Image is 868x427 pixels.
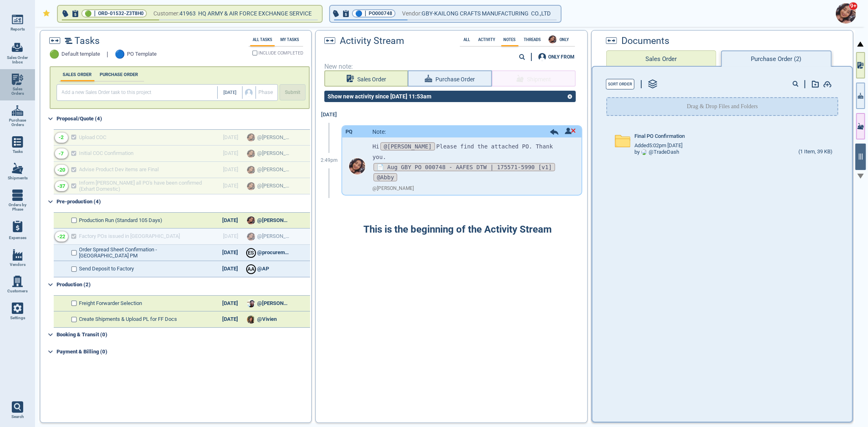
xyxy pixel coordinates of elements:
img: menu_icon [12,276,23,287]
span: Reports [11,27,25,32]
div: A A [247,265,255,273]
span: INCLUDE COMPLETED [258,51,303,55]
span: 🔵 [355,11,362,16]
div: [DATE] [317,107,341,123]
button: 🔵|PO000748Vendor:GBY-KAILONG CRAFTS MANUFACTURING CO.,LTD [330,6,561,22]
img: timeline2 [65,38,72,44]
span: @ [PERSON_NAME] [372,186,414,192]
span: Final PO Confirmation [634,133,685,139]
div: Booking & Transit (0) [57,328,310,341]
img: menu_icon [12,105,23,116]
img: menu_icon [12,136,23,148]
img: Avatar [349,158,365,174]
span: | [107,51,109,58]
span: Purchase Order [435,74,475,85]
span: | [365,9,366,17]
img: menu_icon [12,163,23,174]
span: Customers [7,289,28,294]
span: ONLY [558,37,572,42]
span: New note: [324,63,579,70]
span: 🔵 [115,50,125,59]
span: [DATE] [223,90,236,96]
label: My Tasks [278,37,302,42]
span: Vendors [10,262,26,267]
span: 41963 [179,9,198,19]
img: menu_icon [12,14,23,25]
span: HQ ARMY & AIR FORCE EXCHANGE SERVICE [198,10,312,17]
div: PQ [345,129,352,135]
div: [DATE] [216,301,244,307]
img: add-document [812,81,819,88]
span: 9+ [849,2,858,10]
button: Sort Order [606,79,634,89]
span: Expenses [9,235,26,240]
span: GBY-KAILONG CRAFTS MANUFACTURING CO.,LTD [422,9,551,19]
button: Sales Order [324,70,408,87]
span: 🟢 [85,11,92,16]
span: PO Template [127,51,157,57]
img: add-document [823,81,832,87]
span: 🟢 [50,50,60,59]
img: unread icon [565,128,576,134]
label: PURCHASE ORDER [98,72,141,77]
span: Create Shipments & Upload PL for FF Docs [79,316,177,322]
div: [DATE] [216,250,244,256]
span: Production Run (Standard 105 Days) [79,218,163,224]
span: Orders by Phase [7,203,28,212]
label: SALES ORDER [61,72,94,77]
span: 2:49pm [321,158,338,163]
span: Settings [10,316,25,320]
div: Show new activity since [DATE] 11:53am [324,93,435,100]
label: Activity [476,37,498,42]
div: Proposal/Quote (4) [57,112,310,125]
span: Search [11,414,24,419]
span: Activity Stream [340,36,404,46]
label: Notes [501,37,518,42]
span: @AP [257,266,269,272]
div: -22 [57,234,65,240]
span: @[PERSON_NAME] [257,218,290,224]
div: [DATE] [216,316,244,322]
div: -37 [57,183,65,190]
span: Note: [372,129,386,135]
span: Purchase Orders [7,118,28,127]
span: Tasks [13,149,23,154]
label: All Tasks [250,37,275,42]
div: Payment & Billing (0) [57,345,310,358]
img: menu_icon [12,303,23,314]
img: Avatar [247,216,255,224]
span: 📄 Aug GBY PO 000748 - AAFES DTW | 175571-5990 [v1] [374,163,555,171]
span: | [94,9,96,17]
span: Sales Order [357,74,386,85]
img: Avatar [247,316,255,324]
button: Purchase Order (2) [721,50,832,67]
div: (1 Item, 39 KB) [798,149,833,155]
p: Drag & Drop Files and Folders [687,102,758,111]
button: Purchase Order [408,70,492,87]
span: Order Spread Sheet Confirmation - [GEOGRAPHIC_DATA] PM [79,247,203,259]
label: All [461,37,473,42]
div: E S [247,249,255,257]
div: -7 [59,151,64,157]
span: Sales Order Inbox [7,55,28,65]
span: Default template [62,51,101,57]
span: Added 5:02pm [DATE] [634,143,682,149]
span: Freight Forwarder Selection [79,301,142,307]
button: 🟢|ORD-01532-Z3T8H0Customer:41963 HQ ARMY & AIR FORCE EXCHANGE SERVICE [58,6,322,22]
img: menu_icon [12,74,23,85]
span: @Abby [374,173,397,181]
span: ORD-01532-Z3T8H0 [98,9,144,17]
img: Avatar [549,35,557,44]
span: Vendor: [402,9,422,19]
div: Pre-production (4) [57,195,310,208]
div: [DATE] [216,266,244,272]
span: Documents [621,36,669,46]
span: Tasks [75,36,100,46]
div: -2 [59,135,64,141]
img: Avatar [641,149,647,155]
span: @Vivien [257,316,277,322]
div: Production (2) [57,278,310,291]
p: Hi Please find the attached PO. Thank you. [372,142,569,162]
span: Shipments [8,176,28,181]
span: @procurement [257,250,290,256]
